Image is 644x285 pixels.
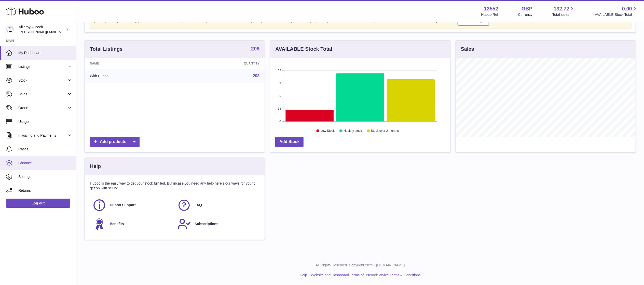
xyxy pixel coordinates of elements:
[18,133,67,138] span: Invoicing and Payments
[92,198,172,212] a: Huboo Support
[278,69,281,72] text: 52
[278,107,281,110] text: 13
[344,129,362,133] text: Healthy stock
[90,163,101,170] h3: Help
[85,69,180,83] td: With Huboo
[311,273,371,277] a: Website and Dashboard Terms of Use
[275,46,332,53] h3: AVAILABLE Stock Total
[90,137,140,147] a: Add products
[522,5,532,12] strong: GBP
[19,30,129,34] span: [PERSON_NAME][EMAIL_ADDRESS][PERSON_NAME][DOMAIN_NAME]
[377,273,421,277] a: Service Terms & Conditions
[90,181,259,191] p: Huboo is the easy way to get your stock fulfilled. But incase you need any help here's our ways f...
[180,58,265,69] th: Quantity
[253,74,260,78] a: 208
[280,120,281,123] text: 0
[18,147,72,152] span: Cases
[18,50,72,55] span: My Dashboard
[85,58,180,69] th: Name
[18,188,72,193] span: Returns
[177,217,257,231] a: Subscriptions
[18,106,67,110] span: Orders
[552,5,575,17] a: 132.72 Total sales
[461,46,474,53] h3: Sales
[18,92,67,97] span: Sales
[278,94,281,97] text: 26
[481,12,498,17] div: Huboo Ref
[177,198,257,212] a: FAQ
[251,46,259,51] strong: 208
[92,217,172,231] a: Benefits
[18,119,72,124] span: Usage
[110,203,136,208] span: Huboo Support
[275,137,304,147] a: Add Stock
[18,78,67,83] span: Stock
[18,174,72,179] span: Settings
[595,5,638,17] a: 0.00 AVAILABLE Stock Total
[80,263,640,268] p: All Rights Reserved. Copyright 2025 - [DOMAIN_NAME]
[518,12,533,17] div: Currency
[622,5,632,12] span: 0.00
[321,129,335,133] text: Low Stock
[251,46,259,52] a: 208
[484,5,498,12] strong: 13552
[371,129,399,133] text: Stock over 2 months
[6,26,14,33] img: trombetta.geri@villeroy-boch.com
[552,12,575,17] span: Total sales
[554,5,569,12] span: 132.72
[110,222,124,226] span: Benefits
[18,64,67,69] span: Listings
[195,222,218,226] span: Subscriptions
[195,203,202,208] span: FAQ
[90,46,123,53] h3: Total Listings
[595,12,638,17] span: AVAILABLE Stock Total
[278,82,281,85] text: 39
[18,161,72,165] span: Channels
[19,25,65,34] div: Villeroy & Boch
[300,273,307,277] a: Help
[6,199,70,208] a: Log out
[309,273,421,278] li: and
